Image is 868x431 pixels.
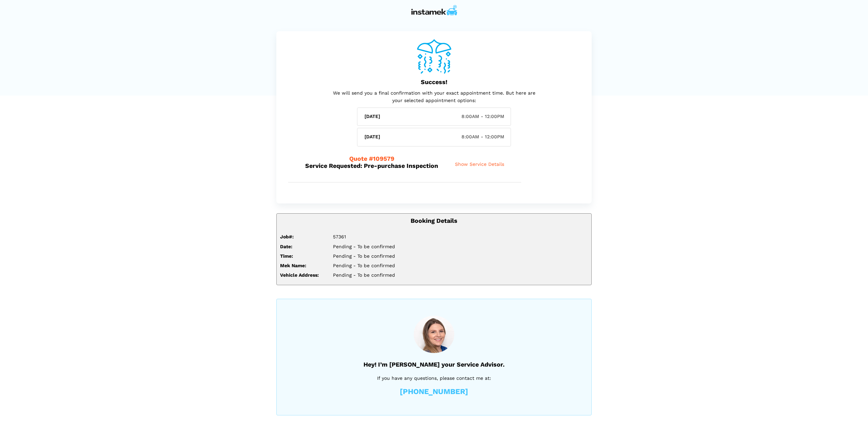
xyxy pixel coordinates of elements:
[455,161,504,167] span: Show Service Details
[349,155,394,162] span: Quote #109579
[332,90,536,104] p: We will send you a final confirmation with your exact appointment time. But here are your selecte...
[280,244,292,249] strong: Date:
[280,217,588,224] h5: Booking Details
[328,272,593,278] div: Pending - To be confirmed
[280,253,293,259] strong: Time:
[364,134,380,140] h6: [DATE]
[328,234,593,240] div: 57361
[305,155,455,169] h5: Service Requested: Pre-purchase Inspection
[328,262,593,269] div: Pending - To be confirmed
[293,78,575,85] h5: Success!
[280,272,319,278] strong: Vehicle Address:
[328,243,593,250] div: Pending - To be confirmed
[280,263,306,268] strong: Mek Name:
[400,388,468,395] a: [PHONE_NUMBER]
[364,114,380,119] h6: [DATE]
[328,253,593,259] div: Pending - To be confirmed
[461,134,504,139] span: 8:00AM - 12:00PM
[294,374,574,382] p: If you have any questions, please contact me at:
[294,361,574,368] h5: Hey! I’m [PERSON_NAME] your Service Advisor.
[280,234,294,239] strong: Job#:
[461,114,504,119] span: 8:00AM - 12:00PM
